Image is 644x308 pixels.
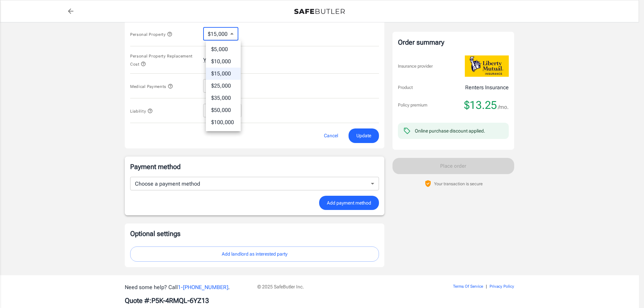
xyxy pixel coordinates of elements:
li: $100,000 [206,116,241,128]
li: $5,000 [206,43,241,55]
li: $50,000 [206,104,241,116]
li: $15,000 [206,68,241,80]
li: $35,000 [206,92,241,104]
li: $25,000 [206,80,241,92]
li: $10,000 [206,55,241,68]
